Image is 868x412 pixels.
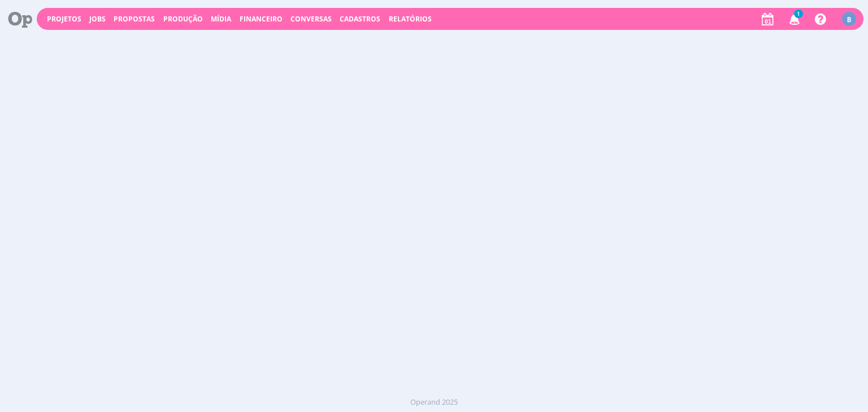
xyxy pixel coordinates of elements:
a: Conversas [290,14,332,24]
a: Projetos [47,14,81,24]
button: Financeiro [236,15,286,24]
a: Relatórios [389,14,432,24]
button: 1 [782,9,805,29]
button: Jobs [86,15,109,24]
button: Cadastros [336,15,384,24]
span: Cadastros [340,14,380,24]
span: Propostas [114,14,155,24]
a: Mídia [211,14,231,24]
button: Relatórios [385,15,435,24]
button: Conversas [287,15,335,24]
button: B [841,9,857,29]
span: 1 [794,10,803,18]
button: Propostas [110,15,158,24]
a: Jobs [89,14,106,24]
a: Financeiro [240,14,283,24]
button: Projetos [44,15,85,24]
button: Produção [160,15,206,24]
div: B [842,12,856,26]
a: Produção [163,14,203,24]
button: Mídia [207,15,235,24]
